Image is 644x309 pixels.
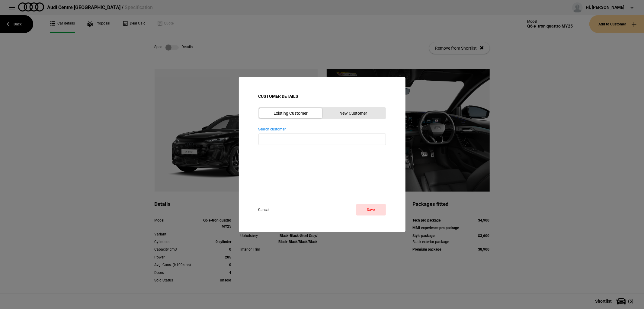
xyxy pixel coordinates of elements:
button: Save [356,204,386,215]
button: New Customer [322,108,385,118]
input: Search customer: [258,133,386,145]
button: Cancel [258,204,280,215]
button: Existing Customer [259,108,322,118]
div: Search customer: [258,127,386,133]
div: Customer Details [258,94,386,100]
